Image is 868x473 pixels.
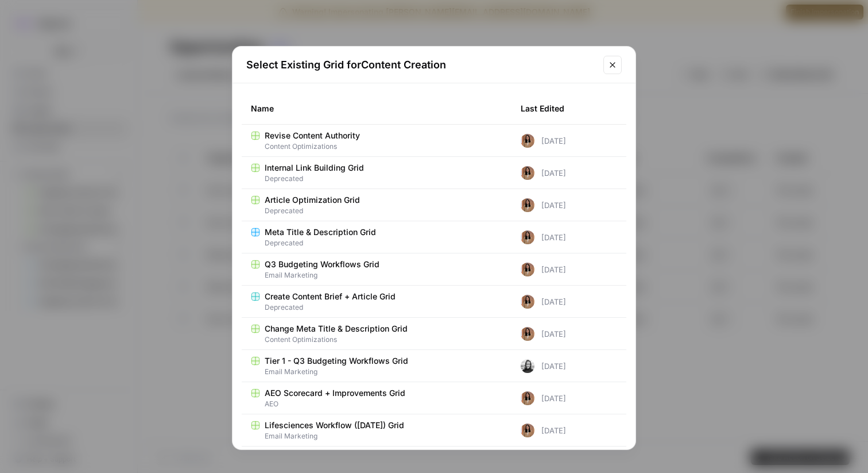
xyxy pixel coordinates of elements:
[251,399,502,409] span: AEO
[521,198,566,212] div: [DATE]
[521,263,534,276] img: jqqluxs4pyouhdpojww11bswqfcs
[265,130,360,141] span: Revise Content Authority
[521,391,566,405] div: [DATE]
[521,230,534,244] img: jqqluxs4pyouhdpojww11bswqfcs
[265,259,379,270] span: Q3 Budgeting Workflows Grid
[521,230,566,244] div: [DATE]
[521,327,534,341] img: jqqluxs4pyouhdpojww11bswqfcs
[265,323,408,334] span: Change Meta Title & Description Grid
[265,387,405,399] span: AEO Scorecard + Improvements Grid
[521,424,534,437] img: jqqluxs4pyouhdpojww11bswqfcs
[521,93,564,124] div: Last Edited
[251,174,502,184] span: Deprecated
[603,56,622,74] button: Close modal
[521,391,534,405] img: jqqluxs4pyouhdpojww11bswqfcs
[251,270,502,280] span: Email Marketing
[521,359,534,373] img: qk1mk5eqyaozyx7vjercduf8jcjw
[265,420,404,431] span: Lifesciences Workflow ([DATE]) Grid
[265,162,364,174] span: Internal Link Building Grid
[251,141,502,152] span: Content Optimizations
[521,327,566,341] div: [DATE]
[251,334,502,345] span: Content Optimizations
[521,166,566,180] div: [DATE]
[265,291,396,302] span: Create Content Brief + Article Grid
[251,238,502,248] span: Deprecated
[521,198,534,212] img: jqqluxs4pyouhdpojww11bswqfcs
[521,134,566,148] div: [DATE]
[251,206,502,216] span: Deprecated
[265,355,408,367] span: Tier 1 - Q3 Budgeting Workflows Grid
[251,302,502,313] span: Deprecated
[521,134,534,148] img: jqqluxs4pyouhdpojww11bswqfcs
[251,93,502,124] div: Name
[521,359,566,373] div: [DATE]
[521,424,566,437] div: [DATE]
[246,57,596,73] h2: Select Existing Grid for Content Creation
[521,295,534,309] img: jqqluxs4pyouhdpojww11bswqfcs
[521,263,566,276] div: [DATE]
[251,367,502,377] span: Email Marketing
[521,166,534,180] img: jqqluxs4pyouhdpojww11bswqfcs
[521,295,566,309] div: [DATE]
[265,194,360,206] span: Article Optimization Grid
[265,226,376,238] span: Meta Title & Description Grid
[251,431,502,441] span: Email Marketing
